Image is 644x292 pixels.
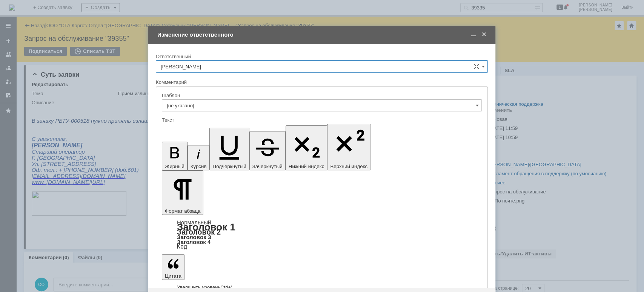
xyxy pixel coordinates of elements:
div: Изменение ответственного [157,31,488,38]
span: Закрыть [480,31,488,38]
span: Свернуть (Ctrl + M) [470,31,477,38]
button: Нижний индекс [286,125,327,170]
a: Заголовок 1 [177,221,235,233]
button: Формат абзаца [162,170,203,215]
a: Заголовок 2 [177,228,221,236]
button: Верхний индекс [327,124,370,170]
div: Шаблон [162,93,480,98]
span: Верхний индекс [330,164,367,169]
span: Курсив [191,164,207,169]
a: Заголовок 3 [177,234,211,240]
span: Цитата [165,273,181,279]
button: Подчеркнутый [209,128,249,170]
span: Подчеркнутый [212,164,246,169]
span: Жирный [165,164,184,169]
a: Заголовок 4 [177,239,211,245]
div: Формат абзаца [162,220,482,249]
div: Текст [162,117,480,122]
a: Код [177,243,187,250]
div: Комментарий [156,79,488,86]
span: Сложная форма [473,63,480,70]
button: Жирный [162,142,188,170]
button: Цитата [162,254,184,280]
a: Increase [177,284,232,290]
button: Курсив [188,145,210,170]
span: Ctrl+' [220,284,232,290]
span: Зачеркнутый [252,164,283,169]
div: Ответственный [156,54,486,59]
span: Нижний индекс [289,164,324,169]
button: Зачеркнутый [249,131,286,170]
span: Формат абзаца [165,208,200,214]
a: Нормальный [177,219,211,226]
